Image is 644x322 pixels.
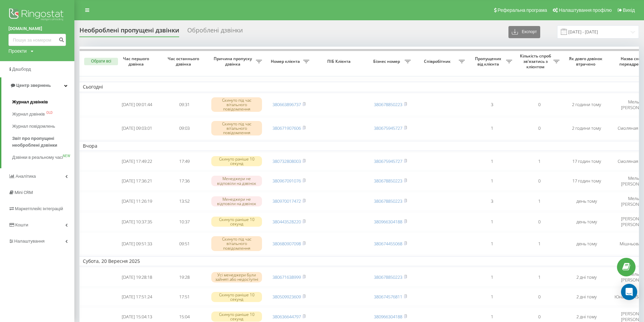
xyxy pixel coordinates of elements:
a: 380680907098 [272,241,301,247]
td: 1 [468,172,516,191]
td: день тому [563,212,610,231]
td: 2 дні тому [563,268,610,287]
span: Бізнес номер [370,59,405,64]
td: [DATE] 17:36:21 [113,172,161,191]
td: 1 [468,288,516,306]
img: Ringostat logo [8,7,66,24]
div: Скинуто під час вітального повідомлення [211,97,262,112]
div: Скинуто раніше 10 секунд [211,292,262,302]
td: день тому [563,232,610,255]
td: 09:03 [161,117,208,140]
a: 380678850223 [374,101,402,107]
div: Скинуто раніше 10 секунд [211,217,262,227]
span: Співробітник [418,59,459,64]
a: 380671907606 [272,125,301,131]
td: 0 [516,117,563,140]
td: день тому [563,192,610,211]
a: 380509923609 [272,294,301,300]
div: Скинуто раніше 10 секунд [211,156,262,166]
a: 380443528220 [272,219,301,225]
td: 1 [468,232,516,255]
span: Дашборд [12,67,31,72]
td: 0 [516,288,563,306]
a: 380671638999 [272,274,301,280]
td: [DATE] 11:26:19 [113,192,161,211]
span: ПІБ Клієнта [318,59,361,64]
td: 2 години тому [563,117,610,140]
span: Як довго дзвінок втрачено [568,56,605,67]
td: 17:36 [161,172,208,191]
span: Реферальна програма [498,7,547,13]
div: Скинуто під час вітального повідомлення [211,236,262,251]
td: 0 [516,212,563,231]
a: 380678850223 [374,198,402,204]
td: 19:28 [161,268,208,287]
td: [DATE] 09:51:33 [113,232,161,255]
span: Номер клієнта [269,59,303,64]
a: 380970017472 [272,198,301,204]
div: Необроблені пропущені дзвінки [79,27,179,37]
td: [DATE] 17:49:22 [113,152,161,170]
td: 17:51 [161,288,208,306]
button: Експорт [508,26,540,38]
td: 1 [468,152,516,170]
td: 1 [516,152,563,170]
a: 380674576811 [374,294,402,300]
td: 1 [468,212,516,231]
td: [DATE] 09:01:44 [113,94,161,116]
td: 0 [516,172,563,191]
td: [DATE] 09:03:01 [113,117,161,140]
td: 1 [516,192,563,211]
a: Журнал повідомлень [12,120,74,132]
span: Звіт про пропущені необроблені дзвінки [12,135,71,149]
span: Журнал повідомлень [12,123,55,130]
a: 380732808003 [272,158,301,164]
a: Журнал дзвінківOLD [12,108,74,120]
a: 380636644797 [272,314,301,320]
a: 380675945727 [374,158,402,164]
div: Усі менеджери були зайняті або недоступні [211,272,262,282]
td: 13:52 [161,192,208,211]
span: Аналiтика [16,174,36,179]
span: Причина пропуску дзвінка [211,56,256,67]
span: Налаштування профілю [559,7,612,13]
span: Центр звернень [16,83,51,88]
span: Mini CRM [15,190,33,195]
div: Проекти [8,48,27,54]
td: 2 години тому [563,94,610,116]
div: Скинуто раніше 10 секунд [211,312,262,322]
a: 380675945727 [374,125,402,131]
td: 3 [468,192,516,211]
td: [DATE] 19:28:18 [113,268,161,287]
td: 17 годин тому [563,172,610,191]
td: 0 [516,94,563,116]
span: Кошти [15,222,28,227]
a: 380966304188 [374,314,402,320]
span: Журнал дзвінків [12,111,45,118]
a: 380674455068 [374,241,402,247]
td: [DATE] 10:37:35 [113,212,161,231]
a: 380966304188 [374,219,402,225]
a: Звіт про пропущені необроблені дзвінки [12,132,74,151]
td: 09:31 [161,94,208,116]
a: Журнал дзвінків [12,96,74,108]
button: Обрати всі [84,58,118,65]
div: Оброблені дзвінки [187,27,243,37]
td: 17:49 [161,152,208,170]
span: Час першого дзвінка [119,56,155,67]
td: 3 [468,94,516,116]
input: Пошук за номером [8,34,66,46]
div: Open Intercom Messenger [621,284,637,300]
span: Кількість спроб зв'язатись з клієнтом [519,53,553,69]
div: Менеджери не відповіли на дзвінок [211,196,262,206]
div: Менеджери не відповіли на дзвінок [211,176,262,186]
td: 10:37 [161,212,208,231]
a: 380678850223 [374,274,402,280]
span: Маркетплейс інтеграцій [15,206,63,211]
a: 380663896737 [272,101,301,107]
td: 2 дні тому [563,288,610,306]
span: Журнал дзвінків [12,99,48,105]
td: 1 [516,232,563,255]
td: 17 годин тому [563,152,610,170]
td: 1 [468,268,516,287]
